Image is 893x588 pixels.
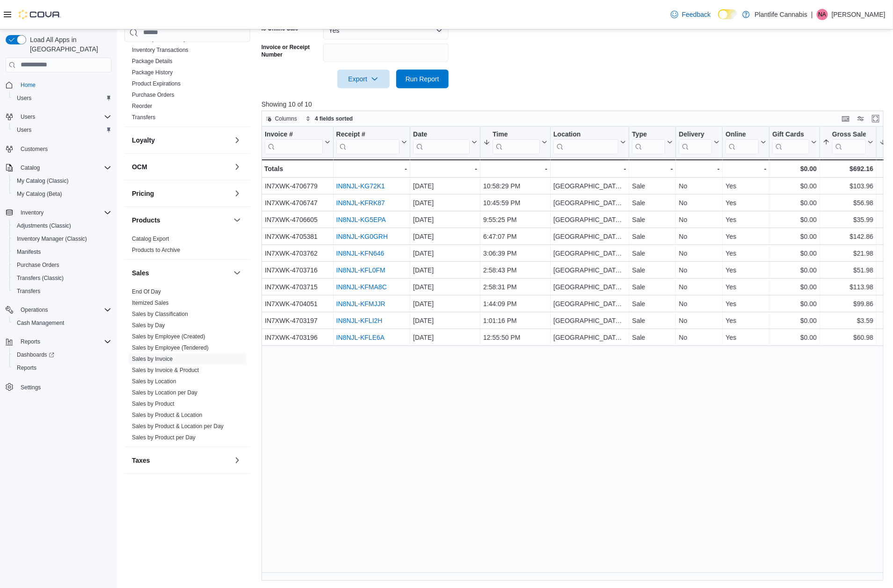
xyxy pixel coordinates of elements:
div: [DATE] [413,214,477,225]
a: Sales by Location [132,378,176,385]
span: Users [13,124,111,136]
button: Pricing [132,189,230,198]
div: [GEOGRAPHIC_DATA] - [GEOGRAPHIC_DATA] [553,265,626,276]
div: [DATE] [413,332,477,343]
button: Manifests [9,245,115,258]
a: IN8NJL-KFN646 [336,250,384,257]
button: Catalog [2,161,115,174]
span: Dark Mode [718,19,719,20]
span: Cash Management [17,319,64,327]
span: Settings [17,381,111,393]
div: [DATE] [413,197,477,208]
div: Delivery [679,130,712,154]
div: IN7XWK-4705381 [265,231,330,242]
span: Sales by Classification [132,310,188,318]
button: Users [9,92,115,105]
button: Delivery [679,130,719,154]
a: End Of Day [132,288,161,295]
div: [DATE] [413,265,477,276]
div: IN7XWK-4703762 [265,248,330,259]
span: Reports [17,364,36,372]
div: Sale [632,248,673,259]
span: Adjustments (Classic) [13,220,111,231]
button: Settings [2,380,115,394]
button: Reports [2,335,115,348]
button: Transfers (Classic) [9,272,115,285]
a: Sales by Product per Day [132,434,196,441]
div: $99.86 [823,298,873,309]
span: Sales by Day [132,322,165,329]
div: $0.00 [772,315,817,326]
a: Sales by Invoice [132,356,173,362]
a: Purchase Orders [13,259,63,271]
button: Transfers [9,285,115,298]
div: $103.96 [823,180,873,192]
button: Taxes [232,455,243,466]
span: Inventory [17,207,111,218]
a: Users [13,93,35,104]
span: My Catalog (Beta) [13,188,111,200]
a: Inventory Transactions [132,47,189,53]
div: IN7XWK-4703715 [265,281,330,293]
a: Sales by Invoice & Product [132,367,199,373]
div: - [726,163,766,174]
div: [DATE] [413,315,477,326]
a: Itemized Sales [132,300,169,306]
a: Reorder [132,103,152,109]
span: Manifests [17,248,41,256]
div: No [679,248,719,259]
div: $56.98 [823,197,873,208]
div: - [413,163,477,174]
span: Catalog [21,164,40,172]
button: Columns [262,113,301,124]
button: Catalog [17,162,44,173]
p: [PERSON_NAME] [832,9,886,20]
button: Products [132,215,230,225]
span: Products to Archive [132,246,180,254]
div: - [336,163,407,174]
div: Location [553,130,618,154]
h3: Products [132,215,160,225]
span: Adjustments (Classic) [17,222,71,229]
div: Sale [632,281,673,293]
a: Inventory Manager (Classic) [13,233,91,244]
div: IN7XWK-4703196 [265,332,330,343]
a: Purchase Orders [132,92,174,98]
span: Reports [17,336,111,347]
p: Plantlife Cannabis [755,9,807,20]
div: IN7XWK-4703716 [265,265,330,276]
button: Customers [2,142,115,156]
button: Time [483,130,547,154]
span: Transfers (Classic) [13,272,111,284]
a: IN8NJL-KG0GRH [336,233,387,240]
a: Transfers [13,286,44,297]
div: Sale [632,214,673,225]
button: Reports [9,361,115,374]
div: Sale [632,197,673,208]
div: Gross Sales [832,130,866,139]
div: Yes [726,298,766,309]
div: Yes [726,214,766,225]
div: [DATE] [413,248,477,259]
div: IN7XWK-4706779 [265,180,330,192]
div: $0.00 [772,180,817,192]
span: Settings [21,384,41,391]
div: Nick Andruik [817,9,828,20]
button: 4 fields sorted [302,113,356,124]
span: Export [343,70,384,88]
a: Sales by Product & Location [132,412,203,418]
div: Time [493,130,540,139]
button: Products [232,215,243,226]
div: 1:01:16 PM [483,315,547,326]
div: Yes [726,197,766,208]
span: Columns [275,115,297,122]
div: Yes [726,281,766,293]
span: Dashboards [17,351,54,359]
div: [GEOGRAPHIC_DATA] - [GEOGRAPHIC_DATA] [553,281,626,293]
span: Home [17,79,111,91]
span: Inventory Transactions [132,46,189,54]
span: Package Details [132,57,173,65]
div: No [679,298,719,309]
a: Reports [13,362,40,373]
button: Inventory Manager (Classic) [9,232,115,245]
